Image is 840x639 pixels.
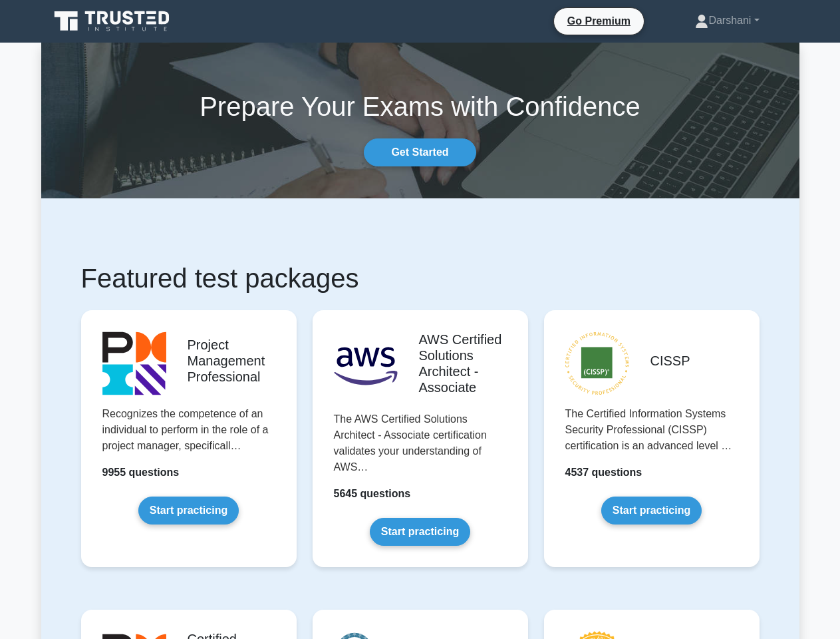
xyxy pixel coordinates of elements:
h1: Featured test packages [81,262,760,294]
a: Darshani [663,7,791,34]
a: Get Started [364,138,476,166]
a: Start practicing [370,518,470,546]
a: Go Premium [559,13,638,29]
a: Start practicing [138,497,239,525]
a: Start practicing [601,497,702,525]
h1: Prepare Your Exams with Confidence [41,91,799,122]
